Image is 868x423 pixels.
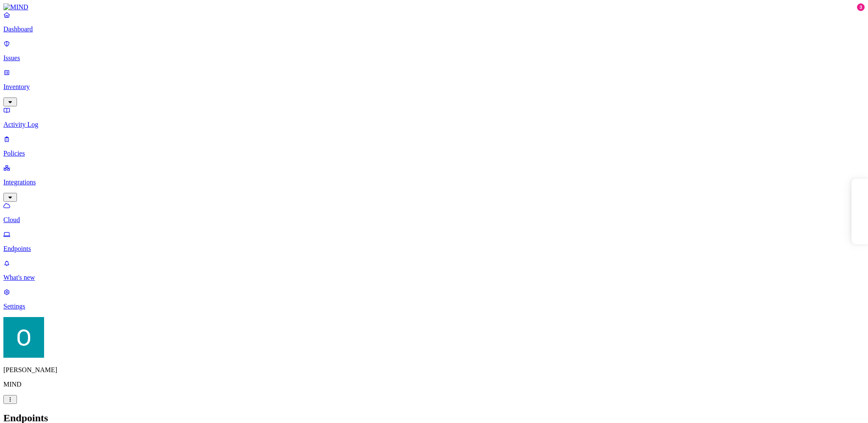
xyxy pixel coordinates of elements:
img: Ofir Englard [3,317,44,358]
p: What's new [3,274,865,281]
p: Cloud [3,216,865,224]
img: MIND [3,3,28,11]
p: Integrations [3,178,865,186]
p: Policies [3,150,865,157]
p: Inventory [3,83,865,91]
p: Activity Log [3,121,865,128]
p: Issues [3,54,865,62]
div: 3 [857,3,865,11]
p: Settings [3,303,865,310]
p: Endpoints [3,245,865,253]
p: Dashboard [3,25,865,33]
p: MIND [3,381,865,388]
p: [PERSON_NAME] [3,366,865,374]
